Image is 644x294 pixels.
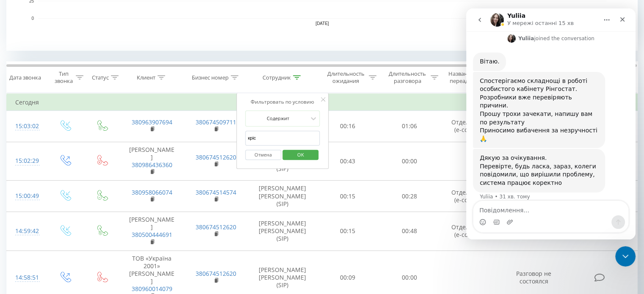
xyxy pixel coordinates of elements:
a: 380674512620 [196,153,236,161]
td: Отдел продаж (e-com)(new) [440,212,504,250]
button: Отмена [245,150,281,160]
td: 00:16 [317,111,379,142]
td: Сегодня [7,94,638,111]
div: Длительность ожидания [325,70,367,85]
span: OK [289,148,312,161]
input: Введите значение [245,131,320,146]
div: 15:00:49 [15,188,38,204]
div: Дата звонка [9,74,41,81]
td: [PERSON_NAME] [PERSON_NAME] (SIP) [248,181,317,212]
td: 00:15 [317,212,379,250]
td: 00:28 [379,181,440,212]
iframe: Intercom live chat [466,8,636,239]
text: 0 [31,16,34,21]
a: 380986436360 [132,161,172,169]
a: 380963907694 [132,118,172,126]
td: Отдел продаж (e-com)(new) [440,111,504,142]
td: 00:43 [317,142,379,181]
td: 01:06 [379,111,440,142]
iframe: Intercom live chat [615,246,636,267]
div: Клиент [137,74,155,81]
a: 380960014079 [132,285,172,293]
a: 380674512620 [196,269,236,278]
span: Разговор не состоялся [516,269,551,285]
div: Фильтровать по условию [245,98,320,106]
div: Сотрудник [263,74,291,81]
td: [PERSON_NAME] [PERSON_NAME] (SIP) [248,212,317,250]
td: 00:15 [317,181,379,212]
a: 380674512620 [196,223,236,231]
td: 00:00 [379,142,440,181]
a: 380674509711 [196,118,236,126]
div: Бизнес номер [192,74,229,81]
td: Отдел продаж (e-com)(new) [440,181,504,212]
div: 14:58:51 [15,269,38,286]
div: 15:03:02 [15,118,38,135]
a: 380500444691 [132,231,172,239]
div: Длительность разговора [386,70,428,85]
div: Статус [92,74,109,81]
text: [DATE] [315,21,329,26]
button: OK [282,150,318,160]
div: Название схемы переадресации [448,70,492,85]
td: [PERSON_NAME] [120,212,184,250]
a: 380674514574 [196,188,236,196]
td: [PERSON_NAME] [120,142,184,181]
div: 14:59:42 [15,223,38,239]
div: 15:02:29 [15,153,38,169]
td: 00:48 [379,212,440,250]
a: 380958066074 [132,188,172,196]
div: Тип звонка [53,70,73,85]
